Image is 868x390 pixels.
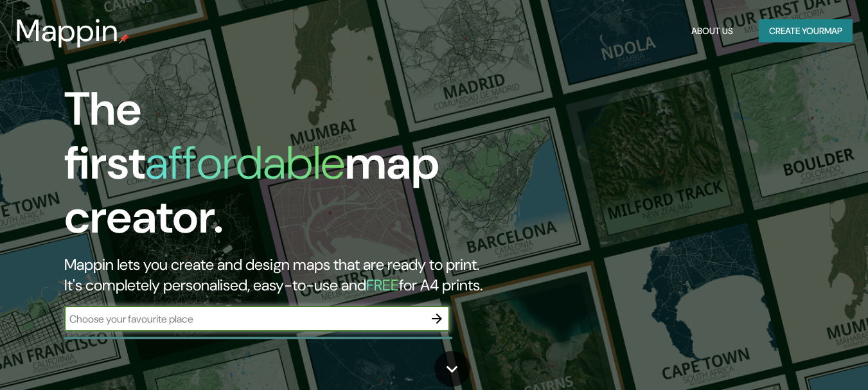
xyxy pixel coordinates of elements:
button: About Us [686,19,738,43]
h2: Mappin lets you create and design maps that are ready to print. It's completely personalised, eas... [64,254,499,296]
h5: FREE [366,275,399,295]
h1: The first map creator. [64,82,499,254]
input: Choose your favourite place [64,312,424,326]
button: Create yourmap [759,19,853,43]
h1: affordable [145,133,345,193]
img: mappin-pin [119,33,129,44]
h3: Mappin [15,13,119,49]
